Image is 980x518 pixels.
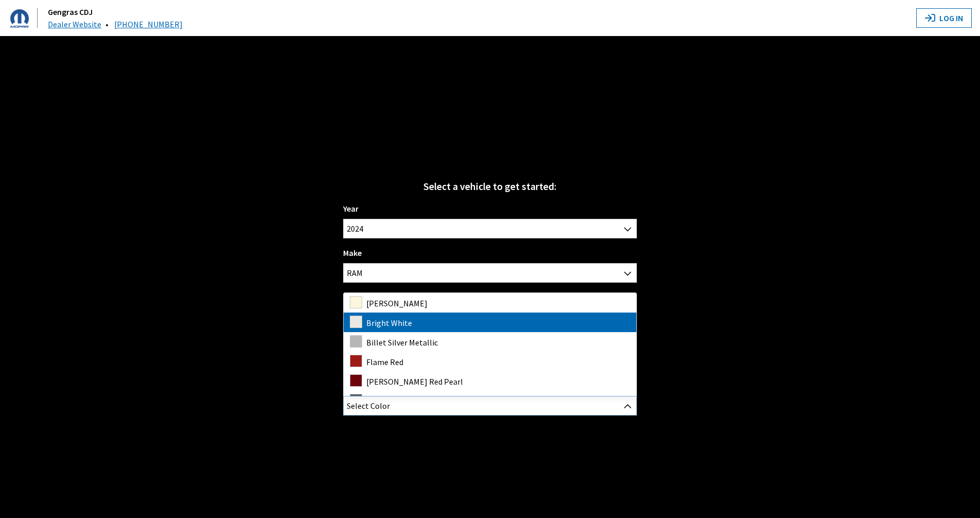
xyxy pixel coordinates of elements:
span: Select Color [344,396,636,415]
a: Dealer Website [48,19,101,29]
span: Bright White [366,318,412,328]
span: Billet Silver Metallic [366,337,438,348]
a: [PHONE_NUMBER] [114,19,183,29]
span: RAM [344,264,636,282]
a: Gengras CDJ [48,7,93,17]
label: Year [343,202,359,215]
span: 2024 [343,219,637,238]
button: Log In [916,8,972,28]
span: RAM [343,263,637,283]
span: • [105,19,109,29]
span: [PERSON_NAME] [366,298,427,308]
label: Model [343,291,365,303]
a: Gengras CDJ logo [10,8,46,28]
img: Dashboard [10,9,29,28]
span: Select Color [343,396,637,416]
label: Make [343,247,362,259]
span: 2024 [344,219,636,238]
span: Flame Red [366,357,403,367]
span: [PERSON_NAME] Red Pearl [366,376,463,387]
span: Select Color [347,396,390,415]
div: Select a vehicle to get started: [343,179,637,194]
